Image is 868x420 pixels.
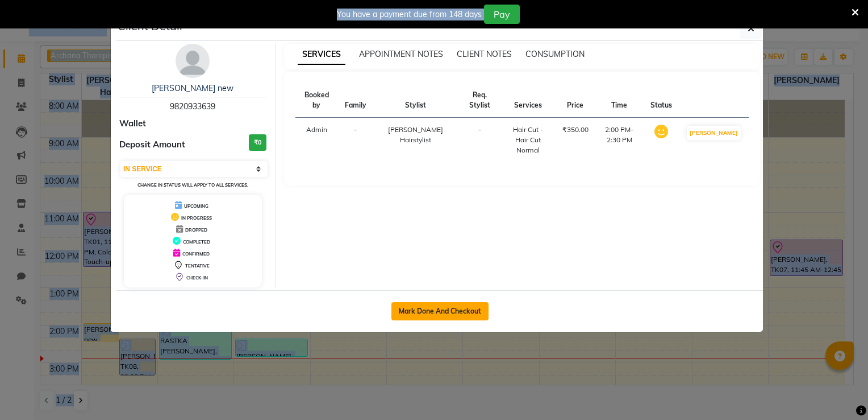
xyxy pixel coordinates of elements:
th: Price [556,83,595,118]
button: Mark Done And Checkout [391,302,489,320]
span: UPCOMING [184,203,208,209]
button: Pay [484,5,520,24]
th: Booked by [295,83,338,118]
span: DROPPED [185,227,207,233]
span: SERVICES [298,44,345,65]
span: IN PROGRESS [181,215,212,221]
div: Hair Cut - Hair Cut Normal [507,125,548,155]
td: - [338,118,373,163]
div: You have a payment due from 148 days [337,9,482,20]
h3: ₹0 [249,134,266,151]
span: CLIENT NOTES [457,49,512,59]
span: 9820933639 [170,101,215,112]
img: avatar [176,44,210,78]
div: ₹350.00 [562,125,589,135]
span: Wallet [119,117,146,130]
th: Time [595,83,644,118]
span: APPOINTMENT NOTES [359,49,443,59]
td: Admin [295,118,338,163]
span: Deposit Amount [119,138,185,151]
span: CONFIRMED [182,251,210,257]
th: Stylist [373,83,458,118]
span: CHECK-IN [186,275,208,281]
a: [PERSON_NAME] new [152,83,233,93]
th: Services [500,83,555,118]
span: TENTATIVE [185,263,210,269]
span: [PERSON_NAME] Hairstylist [388,125,443,144]
td: - [458,118,501,163]
th: Req. Stylist [458,83,501,118]
span: CONSUMPTION [525,49,585,59]
span: COMPLETED [183,239,210,245]
th: Status [644,83,679,118]
th: Family [338,83,373,118]
small: Change in status will apply to all services. [137,182,248,188]
td: 2:00 PM-2:30 PM [595,118,644,163]
button: [PERSON_NAME] [687,126,741,140]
